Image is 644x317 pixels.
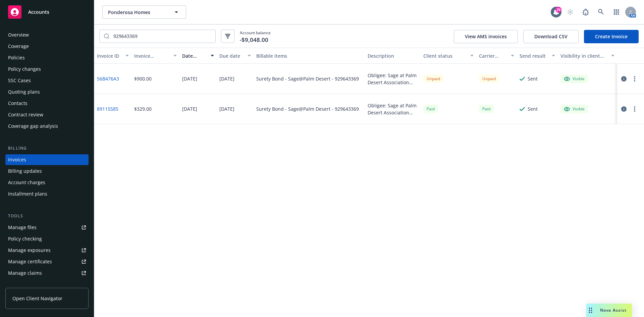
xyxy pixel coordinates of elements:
[240,30,271,42] span: Account balance
[5,121,89,131] a: Coverage gap analysis
[528,75,538,82] div: Sent
[586,304,632,317] button: Nova Assist
[476,48,517,64] button: Carrier status
[108,9,166,16] span: Ponderosa Homes
[5,30,89,40] a: Overview
[579,5,592,19] a: Report a Bug
[564,76,585,82] div: Visible
[134,105,152,112] div: $329.00
[134,75,152,82] div: $900.00
[5,52,89,63] a: Policies
[8,52,25,63] div: Policies
[8,233,42,244] div: Policy checking
[8,268,42,278] div: Manage claims
[8,109,43,120] div: Contract review
[563,5,577,19] a: Start snowing
[5,41,89,52] a: Coverage
[594,5,608,19] a: Search
[109,30,215,43] input: Filter by keyword...
[97,52,121,59] div: Invoice ID
[421,48,476,64] button: Client status
[8,245,51,256] div: Manage exposures
[528,105,538,112] div: Sent
[8,75,31,86] div: SSC Cases
[182,105,197,112] div: [DATE]
[254,48,365,64] button: Billable items
[564,106,585,112] div: Visible
[256,52,362,59] div: Billable items
[5,154,89,165] a: Invoices
[8,222,37,233] div: Manage files
[5,189,89,199] a: Installment plans
[5,177,89,188] a: Account charges
[520,52,548,59] div: Send result
[131,48,180,64] button: Invoice amount
[5,3,89,21] a: Accounts
[8,279,40,290] div: Manage BORs
[5,268,89,278] a: Manage claims
[610,5,623,19] a: Switch app
[5,109,89,120] a: Contract review
[5,145,89,152] div: Billing
[479,52,507,59] div: Carrier status
[8,41,29,52] div: Coverage
[5,213,89,219] div: Tools
[8,256,52,267] div: Manage certificates
[240,36,268,44] span: -$9,048.00
[423,52,466,59] div: Client status
[8,166,42,176] div: Billing updates
[8,87,40,97] div: Quoting plans
[102,5,186,19] button: Ponderosa Homes
[423,105,438,113] div: Paid
[5,75,89,86] a: SSC Cases
[5,166,89,176] a: Billing updates
[217,48,254,64] button: Due date
[584,30,639,43] a: Create Invoice
[5,279,89,290] a: Manage BORs
[8,177,45,188] div: Account charges
[5,233,89,244] a: Policy checking
[219,52,244,59] div: Due date
[182,75,197,82] div: [DATE]
[560,52,607,59] div: Visibility in client dash
[8,189,47,199] div: Installment plans
[179,48,217,64] button: Date issued
[219,105,234,112] div: [DATE]
[365,48,421,64] button: Description
[517,48,558,64] button: Send result
[256,105,359,112] div: Surety Bond - Sage@Palm Desert - 929643369
[558,48,617,64] button: Visibility in client dash
[8,64,41,74] div: Policy changes
[5,245,89,256] a: Manage exposures
[28,9,49,15] span: Accounts
[479,105,494,113] div: Paid
[586,304,595,317] div: Drag to move
[555,7,561,13] div: 29
[134,52,170,59] div: Invoice amount
[97,75,119,82] a: 56B476A3
[5,64,89,74] a: Policy changes
[5,222,89,233] a: Manage files
[368,52,418,59] div: Description
[368,72,418,86] div: Obligee: Sage at Palm Desert Association Bond Amount: $44,992.64 Sage@Palm Desert - Tract 36351 L...
[5,256,89,267] a: Manage certificates
[8,98,28,109] div: Contacts
[600,307,627,313] span: Nova Assist
[479,74,499,83] div: Unpaid
[182,52,207,59] div: Date issued
[94,48,131,64] button: Invoice ID
[97,105,118,112] a: 89115585
[454,30,518,43] button: View AMS invoices
[368,102,418,116] div: Obligee: Sage at Palm Desert Association Bond Amount: $16,426.76 Sage@Palm Desert - Tract 36351 L...
[8,121,58,131] div: Coverage gap analysis
[8,154,26,165] div: Invoices
[5,87,89,97] a: Quoting plans
[12,295,62,302] span: Open Client Navigator
[104,34,109,39] svg: Search
[219,75,234,82] div: [DATE]
[256,75,359,82] div: Surety Bond - Sage@Palm Desert - 929643369
[523,30,579,43] button: Download CSV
